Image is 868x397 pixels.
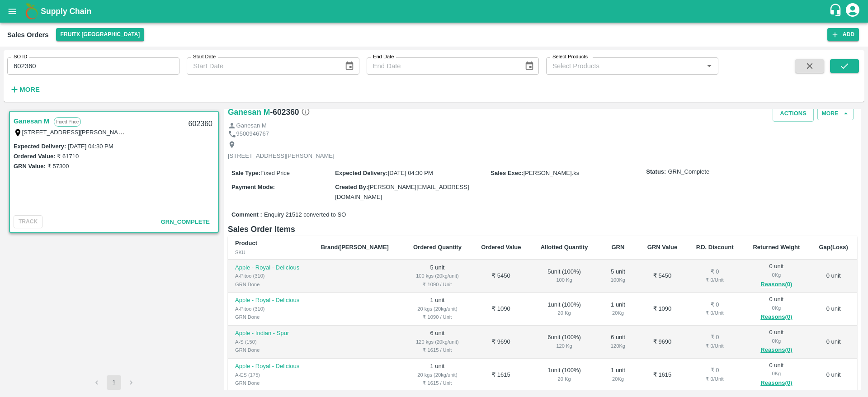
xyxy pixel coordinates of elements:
[638,260,686,293] td: ₹ 5450
[750,369,803,378] div: 0 Kg
[2,1,23,22] button: open drawer
[538,276,591,284] div: 100 Kg
[335,170,387,176] label: Expected Delivery :
[694,375,736,383] div: ₹ 0 / Unit
[541,244,588,250] b: Allotted Quantity
[235,240,257,246] b: Product
[14,143,66,150] label: Expected Delivery :
[538,366,591,383] div: 1 unit ( 100 %)
[41,5,829,18] a: Supply Chain
[235,296,307,305] p: Apple - Royal - Delicious
[694,366,736,375] div: ₹ 0
[22,128,129,136] label: [STREET_ADDRESS][PERSON_NAME]
[403,326,472,359] td: 6 unit
[491,170,523,176] label: Sales Exec :
[57,153,79,160] label: ₹ 61710
[235,338,307,346] div: A-S (150)
[14,153,55,160] label: Ordered Value:
[827,28,859,41] button: Add
[750,295,803,322] div: 0 unit
[638,326,686,359] td: ₹ 9690
[538,301,591,317] div: 1 unit ( 100 %)
[829,3,844,19] div: customer-support
[538,375,591,383] div: 20 Kg
[521,57,538,75] button: Choose date
[14,163,46,170] label: GRN Value:
[605,342,631,350] div: 120 Kg
[235,248,307,256] div: SKU
[19,86,40,93] strong: More
[696,244,734,250] b: P.D. Discount
[481,244,521,250] b: Ordered Value
[321,244,389,250] b: Brand/[PERSON_NAME]
[694,276,736,284] div: ₹ 0 / Unit
[235,272,307,280] div: A-Pitoo (310)
[810,293,857,326] td: 0 unit
[228,223,857,236] h6: Sales Order Items
[472,260,531,293] td: ₹ 5450
[844,2,861,21] div: account of current user
[235,379,307,387] div: GRN Done
[538,342,591,350] div: 120 Kg
[750,271,803,279] div: 0 Kg
[193,53,216,61] label: Start Date
[413,244,462,250] b: Ordered Quantity
[88,375,140,390] nav: pagination navigation
[341,57,358,75] button: Choose date
[56,28,145,41] button: Select DC
[7,29,49,41] div: Sales Orders
[646,168,666,176] label: Status:
[810,359,857,392] td: 0 unit
[68,143,113,150] label: [DATE] 04:30 PM
[228,106,270,118] h6: Ganesan M
[410,338,464,346] div: 120 kgs (20kg/unit)
[750,262,803,289] div: 0 unit
[403,293,472,326] td: 1 unit
[235,313,307,321] div: GRN Done
[552,53,588,61] label: Select Products
[750,345,803,355] button: Reasons(0)
[335,184,368,190] label: Created By :
[47,163,69,170] label: ₹ 57300
[23,2,41,20] img: logo
[605,268,631,284] div: 5 unit
[605,375,631,383] div: 20 Kg
[538,268,591,284] div: 5 unit ( 100 %)
[264,211,346,219] span: Enquiry 21512 converted to SO
[810,326,857,359] td: 0 unit
[107,375,121,390] button: page 1
[41,7,91,16] b: Supply Chain
[388,170,433,176] span: [DATE] 04:30 PM
[410,379,464,387] div: ₹ 1615 / Unit
[638,359,686,392] td: ₹ 1615
[14,53,27,61] label: SO ID
[235,280,307,288] div: GRN Done
[472,293,531,326] td: ₹ 1090
[235,305,307,313] div: A-Pitoo (310)
[694,268,736,276] div: ₹ 0
[750,328,803,355] div: 0 unit
[750,378,803,388] button: Reasons(0)
[235,264,307,272] p: Apple - Royal - Delicious
[524,170,580,176] span: [PERSON_NAME].ks
[549,60,701,72] input: Select Products
[231,170,260,176] label: Sale Type :
[410,346,464,354] div: ₹ 1615 / Unit
[54,117,81,127] p: Fixed Price
[703,60,715,72] button: Open
[260,170,290,176] span: Fixed Price
[605,333,631,350] div: 6 unit
[819,244,848,250] b: Gap(Loss)
[605,366,631,383] div: 1 unit
[694,342,736,350] div: ₹ 0 / Unit
[538,309,591,317] div: 20 Kg
[810,260,857,293] td: 0 unit
[7,82,42,97] button: More
[235,371,307,379] div: A-ES (175)
[410,272,464,280] div: 100 kgs (20kg/unit)
[750,361,803,388] div: 0 unit
[236,122,267,130] p: Ganesan M
[403,359,472,392] td: 1 unit
[605,301,631,317] div: 1 unit
[373,53,394,61] label: End Date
